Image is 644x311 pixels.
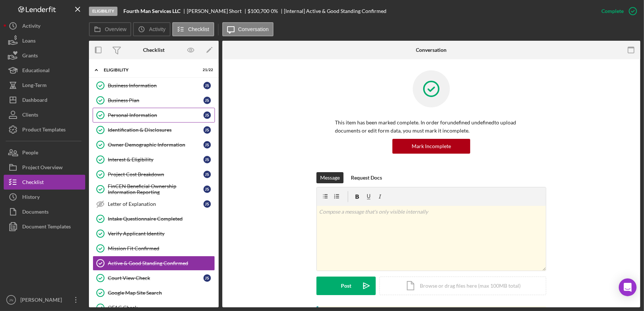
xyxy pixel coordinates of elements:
[22,78,47,94] div: Long-Term
[188,26,209,32] label: Checklist
[203,171,211,178] div: J S
[108,201,203,207] div: Letter of Explanation
[22,145,38,162] div: People
[22,63,50,80] div: Educational
[108,245,215,251] div: Mission Fit Confirmed
[9,298,13,302] text: JN
[271,8,278,14] div: 0 %
[4,78,85,93] button: Long-Term
[93,78,215,93] a: Business InformationJS
[187,8,248,14] div: [PERSON_NAME] Short
[22,190,40,206] div: History
[341,277,351,295] div: Post
[108,127,203,133] div: Identification & Disclosures
[203,126,211,134] div: J S
[22,93,47,109] div: Dashboard
[22,160,63,177] div: Project Overview
[4,63,85,78] button: Educational
[89,7,117,16] div: Eligibility
[93,152,215,167] a: Interest & EligibilityJS
[4,160,85,175] button: Project Overview
[105,26,126,32] label: Overview
[93,256,215,271] a: Active & Good Standing Confirmed
[22,219,71,236] div: Document Templates
[93,137,215,152] a: Owner Demographic InformationJS
[108,171,203,177] div: Project Cost Breakdown
[93,182,215,197] a: FinCEN Beneficial Ownership Information ReportingJS
[320,172,340,183] div: Message
[203,200,211,208] div: J S
[4,204,85,219] a: Documents
[22,204,49,221] div: Documents
[238,26,269,32] label: Conversation
[108,112,203,118] div: Personal Information
[392,139,470,154] button: Mark Incomplete
[108,305,215,311] div: OFAC Check
[4,175,85,190] button: Checklist
[4,292,85,307] button: JN[PERSON_NAME]
[22,19,40,35] div: Activity
[335,118,528,135] p: This item has been marked complete. In order for undefined undefined to upload documents or edit ...
[347,172,386,183] button: Request Docs
[200,68,213,72] div: 21 / 22
[93,271,215,285] a: Court View CheckJS
[93,197,215,211] a: Letter of ExplanationJS
[108,97,203,103] div: Business Plan
[416,47,447,53] div: Conversation
[93,93,215,108] a: Business PlanJS
[4,93,85,107] button: Dashboard
[248,8,270,14] span: $100,700
[203,111,211,119] div: J S
[203,141,211,148] div: J S
[108,231,215,237] div: Verify Applicant Identity
[143,47,165,53] div: Checklist
[4,219,85,234] button: Document Templates
[22,175,44,191] div: Checklist
[93,167,215,182] a: Project Cost BreakdownJS
[108,83,203,88] div: Business Information
[22,48,38,65] div: Grants
[203,274,211,282] div: J S
[4,122,85,137] a: Product Templates
[108,183,203,195] div: FinCEN Beneficial Ownership Information Reporting
[203,156,211,163] div: J S
[133,22,170,36] button: Activity
[284,8,387,14] div: [Internal] Active & Good Standing Confirmed
[4,190,85,204] button: History
[149,26,165,32] label: Activity
[93,123,215,137] a: Identification & DisclosuresJS
[172,22,214,36] button: Checklist
[108,216,215,222] div: Intake Questionnaire Completed
[108,290,215,296] div: Google Map Site Search
[412,139,451,154] div: Mark Incomplete
[619,278,637,296] div: Open Intercom Messenger
[108,260,215,266] div: Active & Good Standing Confirmed
[4,145,85,160] button: People
[22,33,36,50] div: Loans
[4,48,85,63] a: Grants
[22,107,38,124] div: Clients
[108,142,203,148] div: Owner Demographic Information
[108,275,203,281] div: Court View Check
[89,22,131,36] button: Overview
[4,19,85,33] button: Activity
[316,277,376,295] button: Post
[4,107,85,122] button: Clients
[93,285,215,300] a: Google Map Site Search
[203,97,211,104] div: J S
[104,68,195,72] div: Eligibility
[93,108,215,123] a: Personal InformationJS
[4,33,85,48] button: Loans
[203,185,211,193] div: J S
[222,22,274,36] button: Conversation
